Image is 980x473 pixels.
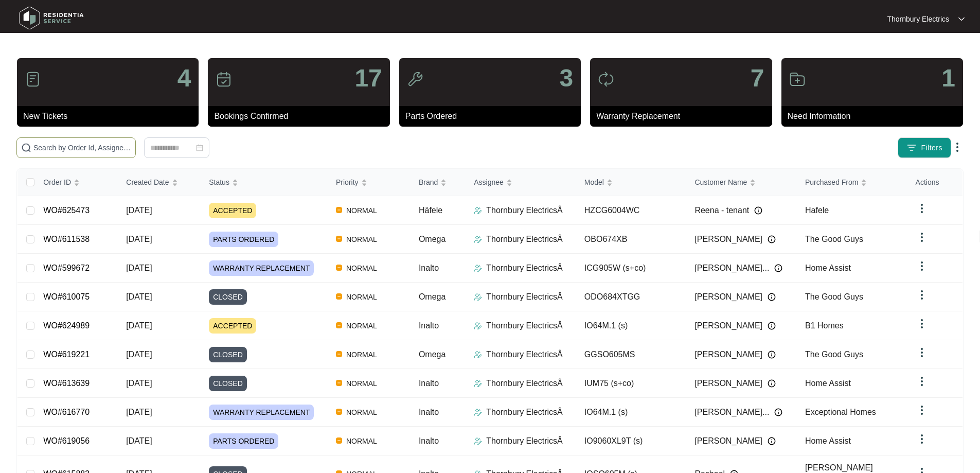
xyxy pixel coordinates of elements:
[768,322,776,330] img: Info icon
[126,379,152,388] span: [DATE]
[768,235,776,243] img: Info icon
[407,71,423,87] img: icon
[916,260,928,272] img: dropdown arrow
[336,236,342,242] img: Vercel Logo
[805,235,863,243] span: The Good Guys
[336,265,342,271] img: Vercel Logo
[576,283,687,311] td: ODO684XTGG
[419,292,446,301] span: Omega
[694,177,747,188] span: Customer Name
[342,233,381,246] span: NORMAL
[209,289,247,305] span: CLOSED
[596,110,772,122] p: Warranty Replacement
[43,292,90,301] a: WO#610075
[906,143,917,153] img: filter icon
[126,292,152,301] span: [DATE]
[916,375,928,388] img: dropdown arrow
[419,408,439,416] span: Inalto
[797,169,907,196] th: Purchased From
[126,235,152,243] span: [DATE]
[342,204,381,217] span: NORMAL
[342,377,381,390] span: NORMAL
[336,409,342,415] img: Vercel Logo
[419,436,439,445] span: Inalto
[177,66,191,91] p: 4
[126,264,152,272] span: [DATE]
[694,435,762,447] span: [PERSON_NAME]
[951,141,964,153] img: dropdown arrow
[336,293,342,300] img: Vercel Logo
[118,169,201,196] th: Created Date
[486,320,563,332] p: Thornbury ElectricsÂ
[126,408,152,416] span: [DATE]
[486,262,563,274] p: Thornbury ElectricsÂ
[209,260,314,276] span: WARRANTY REPLACEMENT
[216,71,232,87] img: icon
[474,408,482,416] img: Assigner Icon
[474,351,482,359] img: Assigner Icon
[958,16,965,22] img: dropdown arrow
[342,262,381,274] span: NORMAL
[474,235,482,243] img: Assigner Icon
[419,379,439,388] span: Inalto
[126,350,152,359] span: [DATE]
[342,320,381,332] span: NORMAL
[209,318,256,334] span: ACCEPTED
[43,177,71,188] span: Order ID
[474,379,482,388] img: Assigner Icon
[887,14,949,24] p: Thornbury Electrics
[694,204,749,217] span: Reena - tenant
[774,408,782,416] img: Info icon
[916,231,928,243] img: dropdown arrow
[768,293,776,301] img: Info icon
[916,289,928,301] img: dropdown arrow
[694,291,762,303] span: [PERSON_NAME]
[694,348,762,361] span: [PERSON_NAME]
[916,202,928,215] img: dropdown arrow
[916,404,928,416] img: dropdown arrow
[209,232,278,247] span: PARTS ORDERED
[336,177,359,188] span: Priority
[576,340,687,369] td: GGSO605MS
[336,207,342,213] img: Vercel Logo
[576,369,687,398] td: IUM75 (s+co)
[25,71,41,87] img: icon
[576,196,687,225] td: HZCG6004WC
[126,321,152,330] span: [DATE]
[336,322,342,328] img: Vercel Logo
[576,225,687,254] td: OBO674XB
[405,110,581,122] p: Parts Ordered
[805,436,851,445] span: Home Assist
[342,435,381,447] span: NORMAL
[768,379,776,388] img: Info icon
[694,320,762,332] span: [PERSON_NAME]
[43,408,90,416] a: WO#616770
[474,177,504,188] span: Assignee
[789,71,806,87] img: icon
[805,177,858,188] span: Purchased From
[921,143,942,153] span: Filters
[43,235,90,243] a: WO#611538
[559,66,573,91] p: 3
[419,206,442,215] span: Häfele
[474,322,482,330] img: Assigner Icon
[898,137,951,158] button: filter iconFilters
[751,66,764,91] p: 7
[805,408,876,416] span: Exceptional Homes
[694,406,769,418] span: [PERSON_NAME]...
[486,291,563,303] p: Thornbury ElectricsÂ
[214,110,389,122] p: Bookings Confirmed
[474,293,482,301] img: Assigner Icon
[411,169,466,196] th: Brand
[805,206,829,215] span: Hafele
[35,169,118,196] th: Order ID
[916,318,928,330] img: dropdown arrow
[336,437,342,444] img: Vercel Logo
[23,110,199,122] p: New Tickets
[126,206,152,215] span: [DATE]
[916,346,928,359] img: dropdown arrow
[788,110,963,122] p: Need Information
[209,177,229,188] span: Status
[43,436,90,445] a: WO#619056
[336,380,342,386] img: Vercel Logo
